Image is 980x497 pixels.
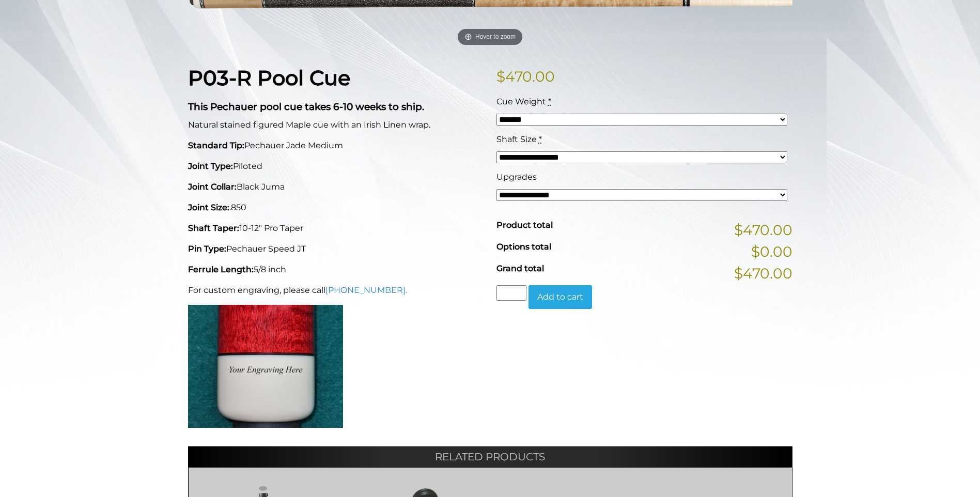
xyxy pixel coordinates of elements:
[496,220,553,230] span: Product total
[188,65,350,90] strong: P03-R Pool Cue
[496,263,544,273] span: Grand total
[188,160,484,173] p: Piloted
[188,119,484,131] p: Natural stained figured Maple cue with an Irish Linen wrap.
[188,203,229,212] strong: Joint Size:
[548,97,551,106] abbr: required
[188,201,484,214] p: .850
[188,181,484,193] p: Black Juma
[188,223,239,233] strong: Shaft Taper:
[496,68,555,85] bdi: 470.00
[734,262,792,284] span: $470.00
[188,182,237,192] strong: Joint Collar:
[734,219,792,241] span: $470.00
[496,172,537,182] span: Upgrades
[496,134,537,144] span: Shaft Size
[528,285,592,309] button: Add to cart
[496,242,551,252] span: Options total
[188,263,484,276] p: 5/8 inch
[188,139,484,152] p: Pechauer Jade Medium
[188,222,484,235] p: 10-12" Pro Taper
[188,101,424,113] strong: This Pechauer pool cue takes 6-10 weeks to ship.
[188,284,484,297] p: For custom engraving, please call
[188,244,226,254] strong: Pin Type:
[325,285,407,295] a: [PHONE_NUMBER].
[751,241,792,262] span: $0.00
[496,285,526,301] input: Product quantity
[496,68,505,85] span: $
[188,446,792,467] h2: Related products
[188,243,484,255] p: Pechauer Speed JT
[188,141,244,150] strong: Standard Tip:
[539,134,542,144] abbr: required
[188,265,254,274] strong: Ferrule Length:
[496,97,546,106] span: Cue Weight
[188,161,233,171] strong: Joint Type:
